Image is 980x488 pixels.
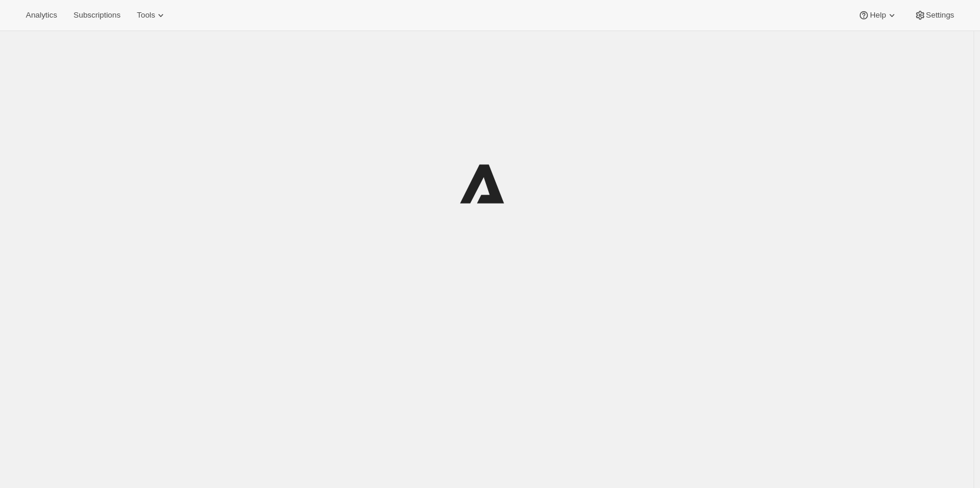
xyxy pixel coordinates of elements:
span: Settings [926,11,954,20]
span: Analytics [26,11,57,20]
span: Subscriptions [73,11,120,20]
button: Analytics [19,7,64,23]
button: Help [851,7,904,23]
span: Help [870,11,886,20]
button: Tools [130,7,174,23]
button: Subscriptions [66,7,127,23]
span: Tools [137,11,155,20]
button: Settings [907,7,961,23]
